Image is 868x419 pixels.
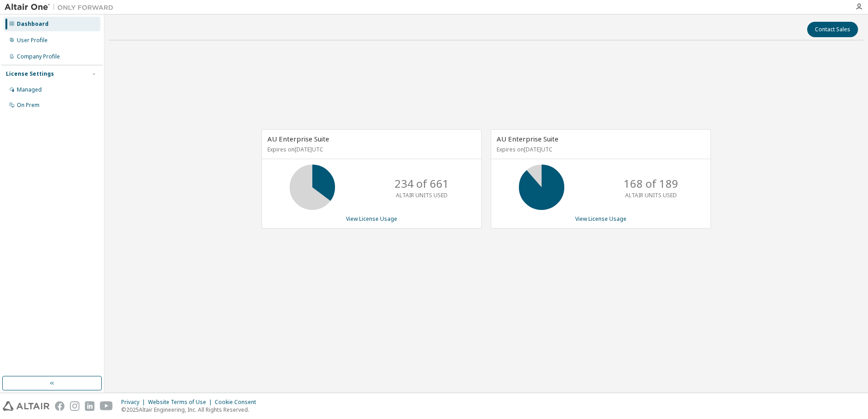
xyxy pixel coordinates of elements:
[121,399,148,406] div: Privacy
[395,176,449,191] p: 234 of 661
[346,215,397,223] a: View License Usage
[497,146,703,153] p: Expires on [DATE] UTC
[17,86,42,93] div: Managed
[575,215,626,223] a: View License Usage
[100,401,113,411] img: youtube.svg
[70,401,79,411] img: instagram.svg
[267,146,473,153] p: Expires on [DATE] UTC
[6,70,54,78] div: License Settings
[17,20,49,28] div: Dashboard
[624,176,678,191] p: 168 of 189
[625,191,677,199] p: ALTAIR UNITS USED
[17,53,60,60] div: Company Profile
[148,399,215,406] div: Website Terms of Use
[5,3,118,12] img: Altair One
[55,401,64,411] img: facebook.svg
[497,134,558,143] span: AU Enterprise Suite
[215,399,261,406] div: Cookie Consent
[807,22,858,37] button: Contact Sales
[85,401,94,411] img: linkedin.svg
[396,191,448,199] p: ALTAIR UNITS USED
[121,406,261,414] p: © 2025 Altair Engineering, Inc. All Rights Reserved.
[3,401,49,411] img: altair_logo.svg
[17,37,48,44] div: User Profile
[267,134,329,143] span: AU Enterprise Suite
[17,102,39,109] div: On Prem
